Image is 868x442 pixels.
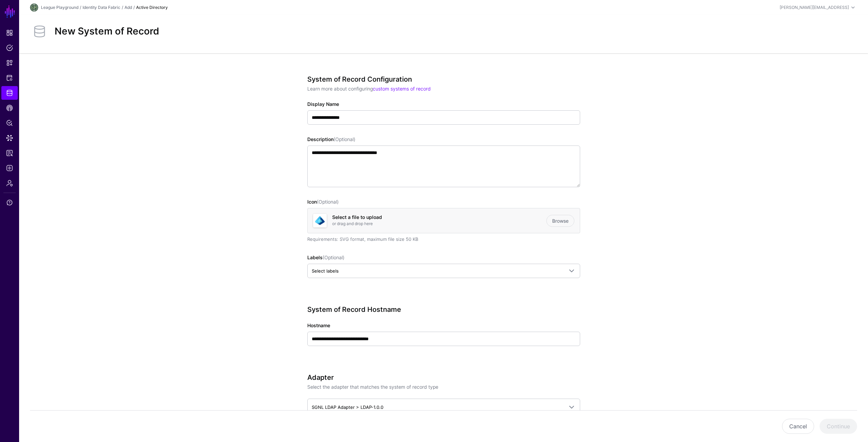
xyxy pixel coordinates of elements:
[6,150,13,156] span: Reports
[6,105,13,111] span: CAEP Hub
[307,383,580,390] p: Select the adapter that matches the system of record type
[307,254,344,261] label: Labels
[6,135,13,141] span: Data Lens
[136,5,168,10] strong: Active Directory
[312,404,383,410] span: SGNL LDAP Adapter > LDAP-1.0.0
[1,41,18,55] a: Policies
[782,419,814,434] button: Cancel
[373,86,431,92] a: custom systems of record
[30,3,38,12] img: svg+xml;base64,PHN2ZyB3aWR0aD0iNDQwIiBoZWlnaHQ9IjQ0MCIgdmlld0JveD0iMCAwIDQ0MCA0NDAiIGZpbGw9Im5vbm...
[6,29,13,36] span: Dashboard
[6,89,13,96] span: Identity Data Fabric
[6,199,13,206] span: Support
[307,198,339,205] label: Icon
[780,4,849,11] div: [PERSON_NAME][EMAIL_ADDRESS]
[334,136,355,142] span: (Optional)
[546,215,574,227] a: Browse
[6,44,13,51] span: Policies
[55,26,159,37] h2: New System of Record
[313,214,327,227] img: svg+xml;base64,PHN2ZyB3aWR0aD0iNjQiIGhlaWdodD0iNjQiIHZpZXdCb3g9IjAgMCA2NCA2NCIgZmlsbD0ibm9uZSIgeG...
[307,305,580,314] h3: System of Record Hostname
[83,5,120,10] a: Identity Data Fabric
[4,4,16,19] a: SGNL
[1,146,18,160] a: Reports
[1,26,18,40] a: Dashboard
[120,4,124,11] div: /
[332,221,546,227] p: or drag and drop here
[307,373,580,382] h3: Adapter
[317,199,339,205] span: (Optional)
[1,161,18,175] a: Logs
[307,75,580,83] h3: System of Record Configuration
[307,236,580,243] div: Requirements: SVG format, maximum file size 50 KB
[6,180,13,187] span: Admin
[124,5,132,10] a: Add
[307,100,339,108] label: Display Name
[332,215,546,220] h4: Select a file to upload
[1,101,18,115] a: CAEP Hub
[1,71,18,85] a: Protected Systems
[6,165,13,171] span: Logs
[6,74,13,81] span: Protected Systems
[312,268,339,274] span: Select labels
[1,86,18,100] a: Identity Data Fabric
[41,5,78,10] a: League Playground
[1,176,18,190] a: Admin
[132,4,136,11] div: /
[307,136,355,143] label: Description
[1,131,18,145] a: Data Lens
[1,56,18,70] a: Snippets
[307,322,330,329] label: Hostname
[307,85,580,92] p: Learn more about configuring
[6,59,13,66] span: Snippets
[78,4,83,11] div: /
[6,120,13,126] span: Policy Lens
[323,254,344,260] span: (Optional)
[1,116,18,130] a: Policy Lens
